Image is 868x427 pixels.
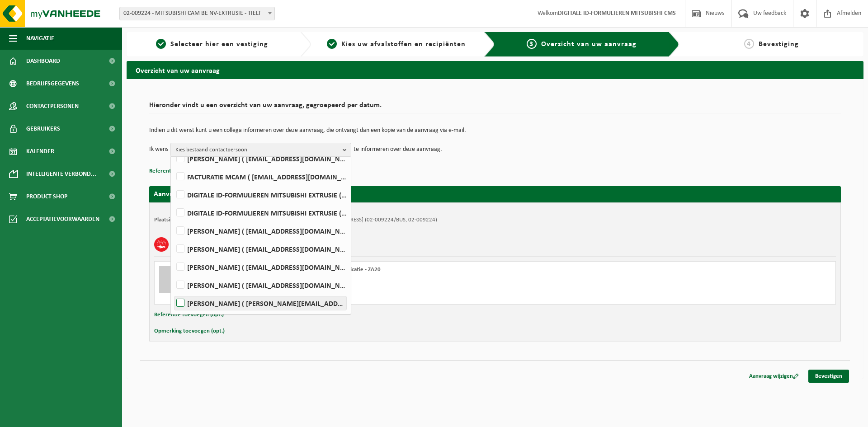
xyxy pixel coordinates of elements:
[149,127,841,134] p: Indien u dit wenst kunt u een collega informeren over deze aanvraag, die ontvangt dan een kopie v...
[154,217,193,223] strong: Plaatsingsadres:
[354,143,442,156] p: te informeren over deze aanvraag.
[149,102,841,114] h2: Hieronder vindt u een overzicht van uw aanvraag, gegroepeerd per datum.
[26,163,96,185] span: Intelligente verbond...
[527,39,537,49] span: 3
[759,41,799,48] span: Bevestiging
[742,370,806,383] a: Aanvraag wijzigen
[131,39,293,50] a: 1Selecteer hier een vestiging
[175,296,346,310] label: [PERSON_NAME] ( [PERSON_NAME][EMAIL_ADDRESS][DOMAIN_NAME] )
[175,278,346,292] label: [PERSON_NAME] ( [EMAIL_ADDRESS][DOMAIN_NAME] )
[120,7,274,20] span: 02-009224 - MITSUBISHI CAM BE NV-EXTRUSIE - TIELT
[170,143,351,156] button: Kies bestaand contactpersoon
[26,95,79,117] span: Contactpersonen
[195,281,531,288] div: Ophalen en terugplaatsen zelfde container
[541,41,637,48] span: Overzicht van uw aanvraag
[327,39,337,49] span: 2
[119,7,275,20] span: 02-009224 - MITSUBISHI CAM BE NV-EXTRUSIE - TIELT
[175,188,346,202] label: DIGITALE ID-FORMULIEREN MITSUBISHI EXTRUSIE ( [EMAIL_ADDRESS][DOMAIN_NAME] )
[26,140,54,163] span: Kalender
[175,242,346,256] label: [PERSON_NAME] ( [EMAIL_ADDRESS][DOMAIN_NAME] )
[316,39,477,50] a: 2Kies uw afvalstoffen en recipiënten
[175,152,346,165] label: [PERSON_NAME] ( [EMAIL_ADDRESS][DOMAIN_NAME] )
[341,41,466,48] span: Kies uw afvalstoffen en recipiënten
[154,191,222,198] strong: Aanvraag voor [DATE]
[26,27,54,50] span: Navigatie
[195,292,531,300] div: Aantal: 1
[26,50,60,72] span: Dashboard
[156,39,166,49] span: 1
[170,41,268,48] span: Selecteer hier een vestiging
[127,61,863,79] h2: Overzicht van uw aanvraag
[149,165,219,177] button: Referentie toevoegen (opt.)
[154,325,225,337] button: Opmerking toevoegen (opt.)
[175,224,346,238] label: [PERSON_NAME] ( [EMAIL_ADDRESS][DOMAIN_NAME] )
[175,143,339,157] span: Kies bestaand contactpersoon
[26,72,79,95] span: Bedrijfsgegevens
[808,370,849,383] a: Bevestigen
[26,117,60,140] span: Gebruikers
[175,206,346,220] label: DIGITALE ID-FORMULIEREN MITSUBISHI EXTRUSIE (2) ( [EMAIL_ADDRESS][DOMAIN_NAME] )
[558,10,676,17] strong: DIGITALE ID-FORMULIEREN MITSUBISHI CMS
[149,143,168,156] p: Ik wens
[26,208,99,230] span: Acceptatievoorwaarden
[26,185,67,208] span: Product Shop
[175,260,346,274] label: [PERSON_NAME] ( [EMAIL_ADDRESS][DOMAIN_NAME] )
[744,39,754,49] span: 4
[175,170,346,183] label: FACTURATIE MCAM ( [EMAIL_ADDRESS][DOMAIN_NAME] )
[154,309,224,321] button: Referentie toevoegen (opt.)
